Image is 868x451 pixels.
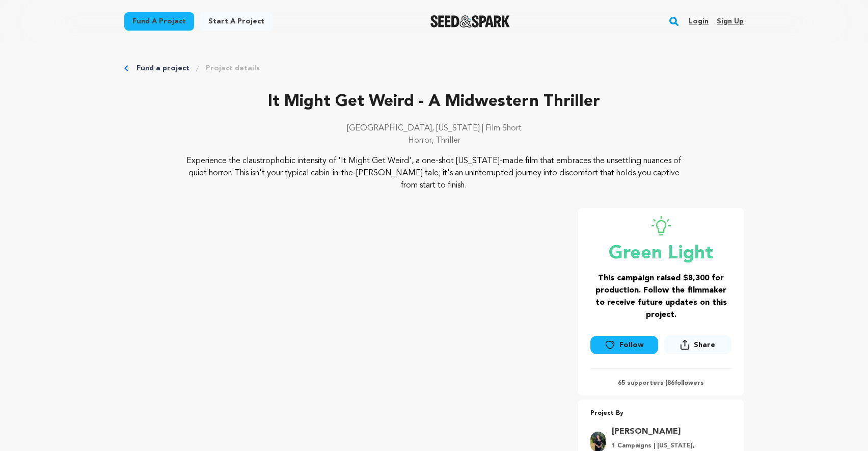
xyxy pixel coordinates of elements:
[124,63,744,73] div: Breadcrumb
[590,244,731,264] p: Green Light
[664,335,731,358] span: Share
[612,426,725,438] a: Goto Gillian Noonan profile
[667,380,674,386] span: 86
[590,336,658,354] a: Follow
[200,12,273,31] a: Start a project
[590,272,731,321] h3: This campaign raised $8,300 for production. Follow the filmmaker to receive future updates on thi...
[206,63,260,73] a: Project details
[124,122,744,135] p: [GEOGRAPHIC_DATA], [US_STATE] | Film Short
[186,155,682,192] p: Experience the claustrophobic intensity of 'It Might Get Weird', a one-shot [US_STATE]-made film ...
[430,15,510,28] img: Seed&Spark Logo Dark Mode
[124,135,744,147] p: Horror, Thriller
[124,90,744,114] p: It Might Get Weird - A Midwestern Thriller
[664,335,731,354] button: Share
[590,379,731,387] p: 65 supporters | followers
[137,63,189,73] a: Fund a project
[124,12,194,31] a: Fund a project
[694,340,715,350] span: Share
[430,15,510,28] a: Seed&Spark Homepage
[590,408,731,419] p: Project By
[689,13,709,30] a: Login
[717,13,744,30] a: Sign up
